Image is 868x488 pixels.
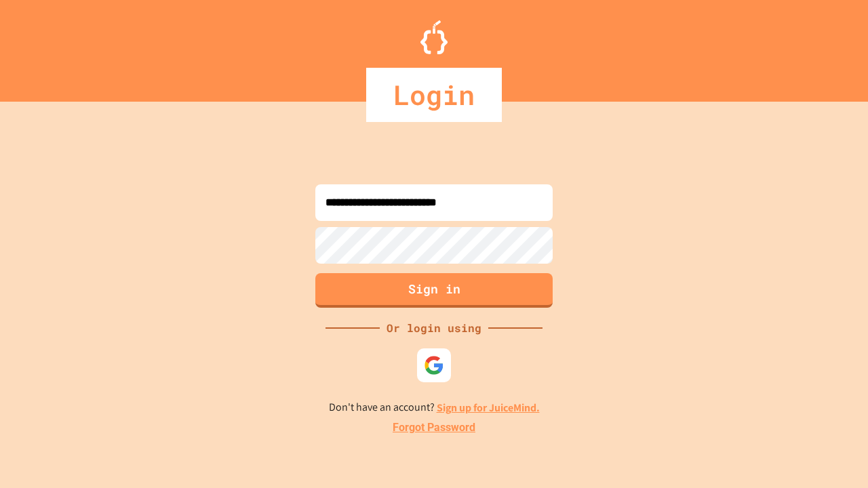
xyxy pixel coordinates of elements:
p: Don't have an account? [329,399,540,416]
div: Login [366,68,502,122]
img: google-icon.svg [424,355,444,375]
a: Sign up for JuiceMind. [437,401,540,415]
button: Sign in [315,273,553,308]
a: Forgot Password [393,420,475,436]
img: Logo.svg [420,20,448,54]
div: Or login using [380,320,488,336]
